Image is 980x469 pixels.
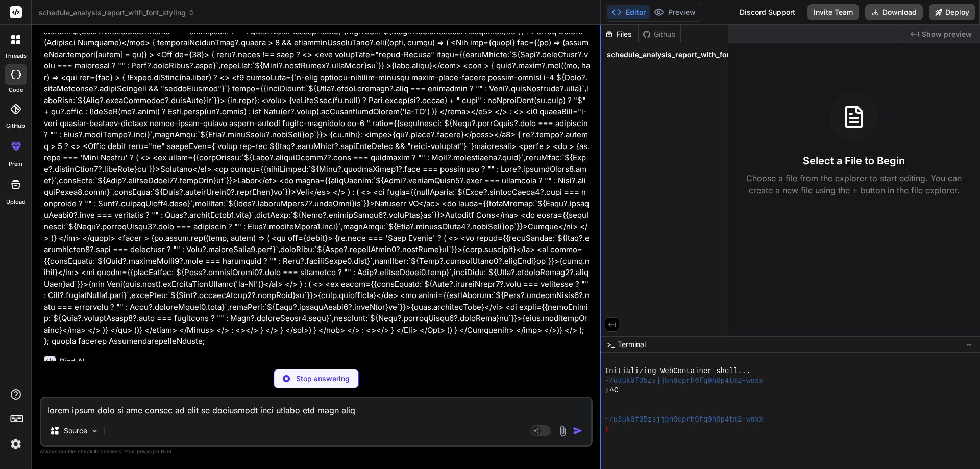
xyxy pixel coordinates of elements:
div: Files [601,29,638,39]
button: Preview [650,5,700,19]
button: − [964,336,974,353]
p: Stop answering [296,374,350,384]
h3: Select a File to Begin [803,154,905,168]
img: settings [7,435,24,453]
label: prem [9,160,22,168]
p: Choose a file from the explorer to start editing. You can create a new file using the + button in... [740,172,968,196]
span: ^C [609,386,618,396]
button: Deploy [929,4,975,20]
label: code [9,86,23,94]
button: Invite Team [807,4,859,20]
span: ~/u3uk0f35zsjjbn9cprh6fq9h0p4tm2-wnxx [605,415,764,425]
p: Source [64,426,87,436]
span: ❯ [605,386,610,396]
button: Editor [607,5,650,19]
img: attachment [557,425,569,437]
span: ❯ [605,425,610,434]
img: icon [573,426,583,436]
span: ~/u3uk0f35zsjjbn9cprh6fq9h0p4tm2-wnxx [605,376,764,386]
p: Always double-check its answers. Your in Bind [40,447,593,456]
span: schedule_analysis_report_with_font_styling [607,50,762,60]
button: Download [865,4,923,20]
span: schedule_analysis_report_with_font_styling [39,8,195,18]
span: Show preview [922,29,972,39]
span: >_ [607,339,615,350]
span: privacy [137,448,155,454]
h6: Bind AI [60,356,85,366]
div: Discord Support [733,4,801,20]
label: Upload [6,198,26,206]
label: GitHub [6,121,25,130]
label: threads [5,52,27,60]
span: − [966,339,972,350]
span: Initializing WebContainer shell... [605,366,751,376]
img: Pick Models [90,427,99,435]
div: Github [639,29,680,39]
span: Terminal [618,339,646,350]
